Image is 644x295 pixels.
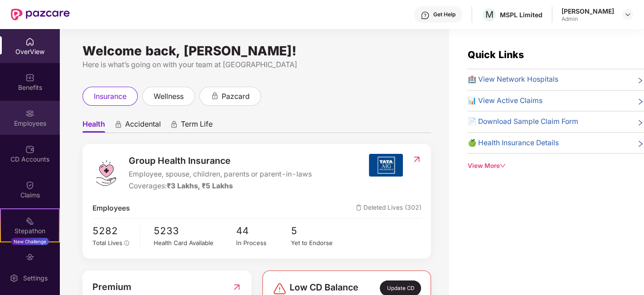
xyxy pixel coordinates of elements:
div: Settings [20,274,50,283]
span: Employees [92,203,130,214]
div: In Process [236,238,291,248]
span: 5233 [154,223,236,238]
span: Premium [92,280,131,294]
div: Welcome back, [PERSON_NAME]! [82,47,431,54]
img: New Pazcare Logo [11,9,70,20]
span: 5 [291,223,346,238]
span: 📊 View Active Claims [467,95,542,107]
span: pazcard [222,91,250,102]
img: svg+xml;base64,PHN2ZyBpZD0iQmVuZWZpdHMiIHhtbG5zPSJodHRwOi8vd3d3LnczLm9yZy8yMDAwL3N2ZyIgd2lkdGg9Ij... [25,73,34,82]
span: 5282 [92,223,134,238]
img: svg+xml;base64,PHN2ZyBpZD0iSGVscC0zMngzMiIgeG1sbnM9Imh0dHA6Ly93d3cudzMub3JnLzIwMDAvc3ZnIiB3aWR0aD... [421,11,430,20]
div: Get Help [433,11,455,18]
img: deleteIcon [356,205,362,211]
span: right [637,76,644,85]
span: Quick Links [467,49,523,60]
div: Health Card Available [154,238,236,248]
div: Here is what’s going on with your team at [GEOGRAPHIC_DATA] [82,59,431,70]
span: right [637,139,644,149]
div: [PERSON_NAME] [562,7,614,15]
span: Deleted Lives (302) [356,203,421,214]
img: svg+xml;base64,PHN2ZyBpZD0iQ0RfQWNjb3VudHMiIGRhdGEtbmFtZT0iQ0QgQWNjb3VudHMiIHhtbG5zPSJodHRwOi8vd3... [25,145,34,154]
span: down [499,162,506,169]
span: ₹3 Lakhs, ₹5 Lakhs [167,182,233,190]
img: svg+xml;base64,PHN2ZyB4bWxucz0iaHR0cDovL3d3dy53My5vcmcvMjAwMC9zdmciIHdpZHRoPSIyMSIgaGVpZ2h0PSIyMC... [25,216,34,226]
div: New Challenge [11,238,49,245]
span: 🍏 Health Insurance Details [467,138,558,149]
span: right [637,118,644,128]
img: RedirectIcon [232,280,242,294]
span: Employee, spouse, children, parents or parent-in-laws [129,169,312,180]
div: MSPL Limited [500,10,542,19]
img: svg+xml;base64,PHN2ZyBpZD0iRW5kb3JzZW1lbnRzIiB4bWxucz0iaHR0cDovL3d3dy53My5vcmcvMjAwMC9zdmciIHdpZH... [25,252,34,261]
span: 📄 Download Sample Claim Form [467,116,578,128]
img: svg+xml;base64,PHN2ZyBpZD0iRW1wbG95ZWVzIiB4bWxucz0iaHR0cDovL3d3dy53My5vcmcvMjAwMC9zdmciIHdpZHRoPS... [25,109,34,118]
span: insurance [94,91,126,102]
img: insurerIcon [369,154,403,177]
span: Total Lives [92,239,122,246]
div: Stepathon [1,226,59,236]
img: svg+xml;base64,PHN2ZyBpZD0iRHJvcGRvd24tMzJ4MzIiIHhtbG5zPSJodHRwOi8vd3d3LnczLm9yZy8yMDAwL3N2ZyIgd2... [624,11,631,18]
span: Accidental [125,119,161,133]
div: animation [170,120,178,128]
span: Group Health Insurance [129,154,312,168]
span: 44 [236,223,291,238]
div: Coverages: [129,181,312,192]
span: M [485,9,494,20]
div: View More [467,161,644,171]
img: logo [92,159,120,187]
div: Admin [562,15,614,23]
span: 🏥 View Network Hospitals [467,74,558,85]
div: animation [211,92,219,100]
div: Yet to Endorse [291,238,346,248]
img: svg+xml;base64,PHN2ZyBpZD0iSG9tZSIgeG1sbnM9Imh0dHA6Ly93d3cudzMub3JnLzIwMDAvc3ZnIiB3aWR0aD0iMjAiIG... [25,37,34,46]
span: Term Life [181,119,213,133]
img: svg+xml;base64,PHN2ZyBpZD0iU2V0dGluZy0yMHgyMCIgeG1sbnM9Imh0dHA6Ly93d3cudzMub3JnLzIwMDAvc3ZnIiB3aW... [10,274,19,283]
span: wellness [154,91,184,102]
img: svg+xml;base64,PHN2ZyBpZD0iQ2xhaW0iIHhtbG5zPSJodHRwOi8vd3d3LnczLm9yZy8yMDAwL3N2ZyIgd2lkdGg9IjIwIi... [25,181,34,190]
span: right [637,97,644,107]
div: animation [114,120,122,128]
span: Health [82,119,105,133]
span: info-circle [124,241,130,246]
img: RedirectIcon [412,155,421,164]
